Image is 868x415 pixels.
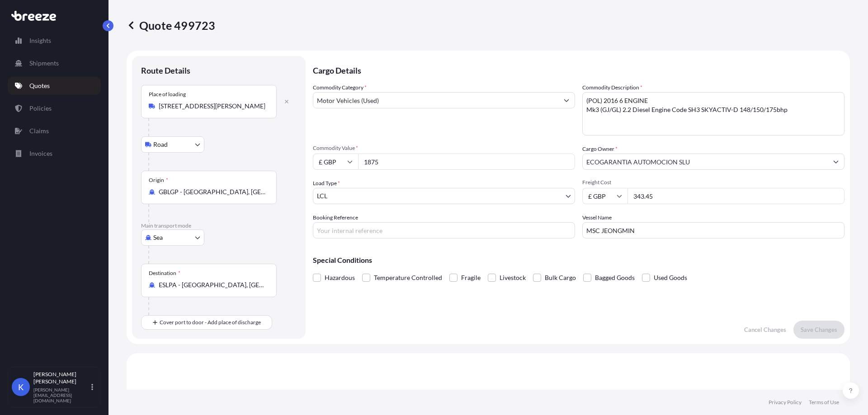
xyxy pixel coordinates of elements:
p: Quote 499723 [127,18,215,33]
button: Save Changes [793,321,844,339]
p: [PERSON_NAME][EMAIL_ADDRESS][DOMAIN_NAME] [33,387,90,403]
input: Type amount [358,154,575,170]
input: Full name [583,154,828,170]
p: Special Conditions [313,256,844,264]
label: Cargo Owner [582,145,618,154]
p: Cancel Changes [744,325,786,334]
span: Commodity Value [313,145,575,152]
a: Shipments [8,54,101,72]
input: Destination [159,280,265,289]
span: Cover port to door - Add place of discharge [160,318,261,327]
p: Policies [29,104,52,113]
button: Cancel Changes [737,321,793,339]
input: Origin [159,187,265,196]
p: Shipments [29,59,59,68]
label: Vessel Name [582,213,612,222]
span: Sea [153,233,163,242]
p: Insights [29,36,51,45]
input: Enter name [582,222,844,238]
label: Commodity Description [582,83,642,92]
button: LCL [313,188,575,204]
a: Terms of Use [809,399,839,406]
p: Cargo Details [313,56,844,83]
div: Place of loading [149,91,186,98]
button: Show suggestions [558,92,575,108]
span: K [18,382,24,392]
a: Quotes [8,77,101,95]
span: Hazardous [325,271,355,284]
span: Road [153,140,168,149]
a: Privacy Policy [769,399,802,406]
button: Select transport [141,229,204,246]
a: Claims [8,122,101,140]
p: Main transport mode [141,222,297,229]
p: Invoices [29,149,52,158]
input: Select a commodity type [313,92,558,108]
span: Used Goods [654,271,687,284]
p: Claims [29,126,49,135]
span: Load Type [313,179,340,188]
p: Route Details [141,65,190,76]
p: Quotes [29,81,50,90]
a: Policies [8,99,101,117]
span: Bagged Goods [595,271,635,284]
button: Show suggestions [828,154,844,170]
input: Enter amount [627,188,844,204]
label: Booking Reference [313,213,358,222]
span: Fragile [461,271,481,284]
button: Select transport [141,136,204,153]
a: Insights [8,32,101,50]
p: [PERSON_NAME] [PERSON_NAME] [33,371,90,385]
input: Your internal reference [313,222,575,238]
span: LCL [317,191,327,201]
div: Destination [149,270,180,277]
textarea: (POL) 2016 6 ENGINE Mk3 (GJ/GL) 2.2 Diesel Engine Code SH3 SKYACTIV-D 148/150/175bhp [582,92,844,135]
input: Place of loading [159,102,265,111]
span: Livestock [500,271,526,284]
span: Bulk Cargo [545,271,576,284]
div: Origin [149,177,168,184]
label: Commodity Category [313,83,367,92]
span: Freight Cost [582,179,844,186]
button: Cover port to door - Add place of discharge [141,315,272,330]
span: Temperature Controlled [374,271,442,284]
p: Save Changes [801,325,837,334]
a: Invoices [8,145,101,163]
